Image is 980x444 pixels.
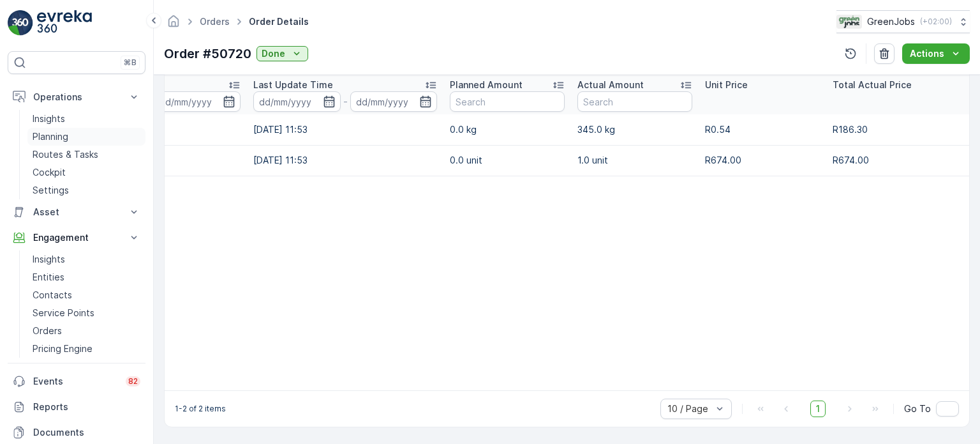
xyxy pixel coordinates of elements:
[27,304,145,322] a: Service Points
[33,271,64,284] p: Entities
[571,145,699,176] td: 1.0 unit
[33,375,118,388] p: Events
[443,114,571,145] td: 0.0 kg
[920,17,952,27] p: ( +02:00 )
[902,43,970,64] button: Actions
[33,231,120,244] p: Engagement
[577,79,644,91] p: Actual Amount
[8,199,145,225] button: Asset
[27,146,145,164] a: Routes & Tasks
[33,342,93,355] p: Pricing Engine
[450,79,523,91] p: Planned Amount
[33,206,120,218] p: Asset
[27,322,145,340] a: Orders
[33,166,66,179] p: Cockpit
[343,94,348,109] p: -
[8,10,33,36] img: logo
[167,19,181,30] a: Homepage
[836,15,862,29] img: Green_Jobs_Logo.png
[200,16,230,27] a: Orders
[262,47,285,60] p: Done
[247,145,443,176] td: [DATE] 11:53
[810,401,826,417] span: 1
[256,46,308,61] button: Done
[8,84,145,110] button: Operations
[154,91,241,112] input: dd/mm/yyyy
[705,155,741,165] span: R674.00
[33,307,94,319] p: Service Points
[33,253,65,266] p: Insights
[27,110,145,128] a: Insights
[904,402,931,415] span: Go To
[350,91,438,112] input: dd/mm/yyyy
[33,148,98,161] p: Routes & Tasks
[450,91,565,112] input: Search
[33,112,65,125] p: Insights
[27,250,145,268] a: Insights
[833,155,869,165] span: R674.00
[27,340,145,358] a: Pricing Engine
[571,114,699,145] td: 345.0 kg
[33,426,140,439] p: Documents
[33,401,140,413] p: Reports
[27,128,145,146] a: Planning
[8,394,145,420] a: Reports
[247,114,443,145] td: [DATE] 11:53
[253,91,341,112] input: dd/mm/yyyy
[253,79,333,91] p: Last Update Time
[27,286,145,304] a: Contacts
[246,15,311,28] span: Order Details
[175,404,226,414] p: 1-2 of 2 items
[33,130,68,143] p: Planning
[27,181,145,199] a: Settings
[867,15,915,28] p: GreenJobs
[33,289,72,302] p: Contacts
[836,10,970,33] button: GreenJobs(+02:00)
[124,57,137,68] p: ⌘B
[27,268,145,286] a: Entities
[833,79,912,91] p: Total Actual Price
[33,91,120,103] p: Operations
[833,124,868,135] span: R186.30
[164,44,251,63] p: Order #50720
[27,164,145,181] a: Cockpit
[705,79,748,91] p: Unit Price
[33,184,69,197] p: Settings
[8,225,145,250] button: Engagement
[128,376,138,387] p: 82
[33,325,62,337] p: Orders
[8,369,145,394] a: Events82
[37,10,92,36] img: logo_light-DOdMpM7g.png
[910,47,944,60] p: Actions
[577,91,692,112] input: Search
[705,124,731,135] span: R0.54
[443,145,571,176] td: 0.0 unit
